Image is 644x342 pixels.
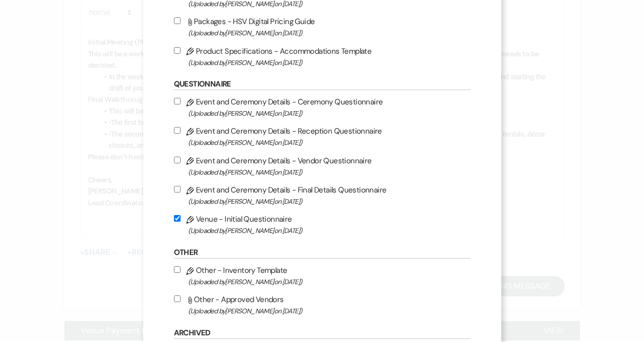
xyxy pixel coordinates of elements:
[174,215,181,222] input: Venue - Initial Questionnaire(Uploaded by[PERSON_NAME]on [DATE])
[174,183,471,207] label: Event and Ceremony Details - Final Details Questionnaire
[174,45,471,69] label: Product Specifications - Accommodations Template
[174,186,181,193] input: Event and Ceremony Details - Final Details Questionnaire(Uploaded by[PERSON_NAME]on [DATE])
[174,264,471,288] label: Other - Inventory Template
[174,124,471,148] label: Event and Ceremony Details - Reception Questionnaire
[174,328,471,339] h6: Archived
[188,27,471,39] span: (Uploaded by [PERSON_NAME] on [DATE] )
[188,276,471,288] span: (Uploaded by [PERSON_NAME] on [DATE] )
[188,196,471,207] span: (Uploaded by [PERSON_NAME] on [DATE] )
[174,95,471,119] label: Event and Ceremony Details - Ceremony Questionnaire
[174,17,181,24] input: Packages - HSV Digital Pricing Guide(Uploaded by[PERSON_NAME]on [DATE])
[174,157,181,163] input: Event and Ceremony Details - Vendor Questionnaire(Uploaded by[PERSON_NAME]on [DATE])
[174,295,181,302] input: Other - Approved Vendors(Uploaded by[PERSON_NAME]on [DATE])
[174,266,181,273] input: Other - Inventory Template(Uploaded by[PERSON_NAME]on [DATE])
[188,225,471,237] span: (Uploaded by [PERSON_NAME] on [DATE] )
[174,247,471,259] h6: Other
[174,79,471,90] h6: Questionnaire
[188,108,471,119] span: (Uploaded by [PERSON_NAME] on [DATE] )
[174,127,181,134] input: Event and Ceremony Details - Reception Questionnaire(Uploaded by[PERSON_NAME]on [DATE])
[188,166,471,178] span: (Uploaded by [PERSON_NAME] on [DATE] )
[188,305,471,317] span: (Uploaded by [PERSON_NAME] on [DATE] )
[174,293,471,317] label: Other - Approved Vendors
[174,47,181,54] input: Product Specifications - Accommodations Template(Uploaded by[PERSON_NAME]on [DATE])
[174,212,471,237] label: Venue - Initial Questionnaire
[174,15,471,39] label: Packages - HSV Digital Pricing Guide
[188,57,471,69] span: (Uploaded by [PERSON_NAME] on [DATE] )
[174,98,181,104] input: Event and Ceremony Details - Ceremony Questionnaire(Uploaded by[PERSON_NAME]on [DATE])
[174,154,471,178] label: Event and Ceremony Details - Vendor Questionnaire
[188,137,471,148] span: (Uploaded by [PERSON_NAME] on [DATE] )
